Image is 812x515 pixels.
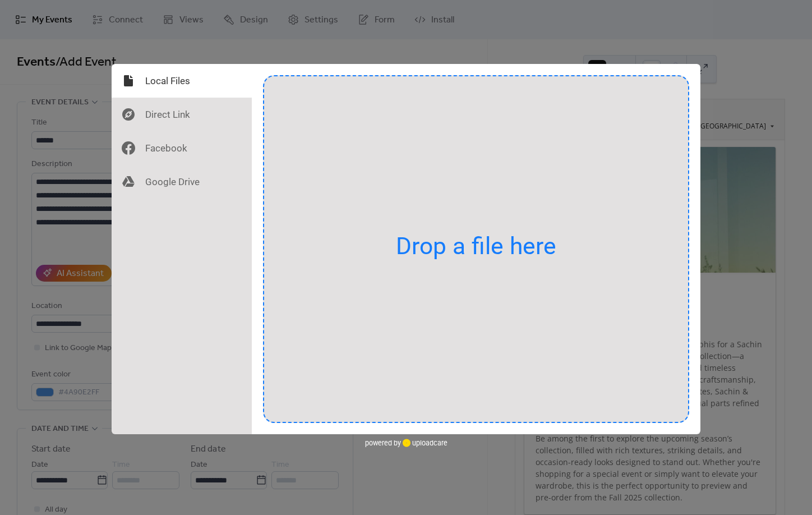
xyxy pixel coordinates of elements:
[401,439,447,447] a: uploadcare
[112,64,252,98] div: Local Files
[396,232,556,260] div: Drop a file here
[112,98,252,131] div: Direct Link
[112,165,252,199] div: Google Drive
[112,131,252,165] div: Facebook
[365,434,447,451] div: powered by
